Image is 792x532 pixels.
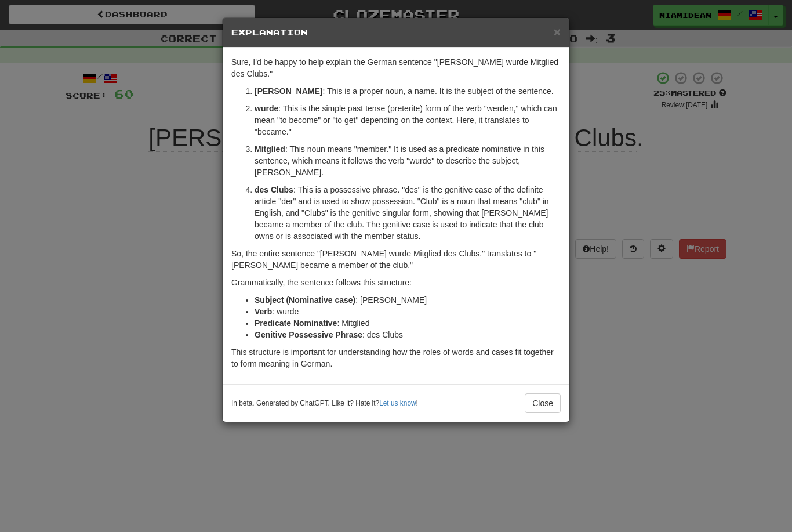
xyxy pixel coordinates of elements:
[255,330,362,339] strong: Genitive Possessive Phrase
[231,399,418,408] small: In beta. Generated by ChatGPT. Like it? Hate it? !
[231,277,561,288] p: Grammatically, the sentence follows this structure:
[231,27,561,38] h5: Explanation
[255,143,561,178] p: : This noun means "member." It is used as a predicate nominative in this sentence, which means it...
[255,306,561,317] li: : wurde
[525,393,561,413] button: Close
[255,86,322,96] strong: [PERSON_NAME]
[554,26,561,38] button: Close
[255,294,561,306] li: : [PERSON_NAME]
[255,144,285,154] strong: Mitglied
[255,184,561,242] p: : This is a possessive phrase. "des" is the genitive case of the definite article "der" and is us...
[231,248,561,271] p: So, the entire sentence "[PERSON_NAME] wurde Mitglied des Clubs." translates to "[PERSON_NAME] be...
[255,329,561,341] li: : des Clubs
[554,25,561,38] span: ×
[379,399,416,407] a: Let us know
[255,85,561,97] p: : This is a proper noun, a name. It is the subject of the sentence.
[231,56,561,79] p: Sure, I'd be happy to help explain the German sentence "[PERSON_NAME] wurde Mitglied des Clubs."
[255,103,561,137] p: : This is the simple past tense (preterite) form of the verb "werden," which can mean "to become"...
[255,104,278,113] strong: wurde
[255,319,337,328] strong: Predicate Nominative
[255,317,561,329] li: : Mitglied
[255,295,355,305] strong: Subject (Nominative case)
[231,346,561,370] p: This structure is important for understanding how the roles of words and cases fit together to fo...
[255,185,293,194] strong: des Clubs
[255,307,272,316] strong: Verb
